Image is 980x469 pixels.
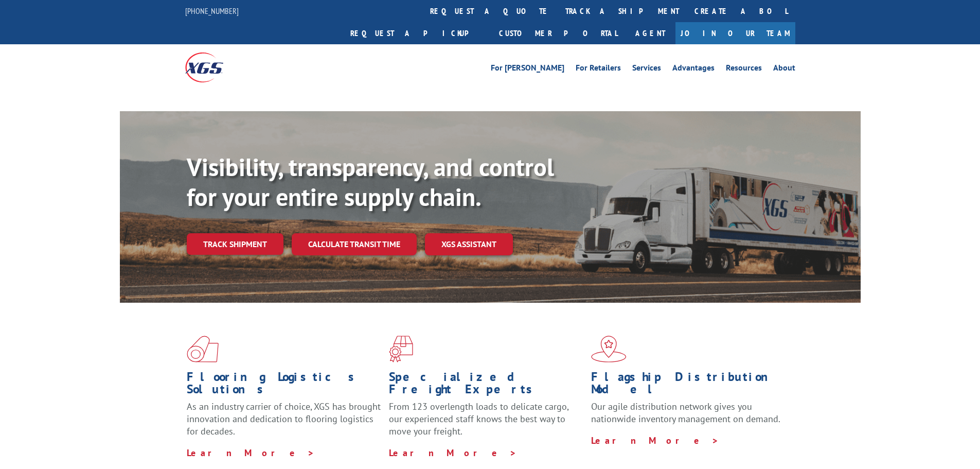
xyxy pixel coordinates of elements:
[389,401,583,446] p: From 123 overlength loads to delicate cargo, our experienced staff knows the best way to move you...
[389,371,583,401] h1: Specialized Freight Experts
[187,401,381,437] span: As an industry carrier of choice, XGS has brought innovation and dedication to flooring logistics...
[576,64,621,75] a: For Retailers
[591,336,627,362] img: xgs-icon-flagship-distribution-model-red
[632,64,661,75] a: Services
[491,22,625,44] a: Customer Portal
[491,64,564,75] a: For [PERSON_NAME]
[187,151,554,213] b: Visibility, transparency, and control for your entire supply chain.
[591,401,780,425] span: Our agile distribution network gives you nationwide inventory management on demand.
[343,22,491,44] a: Request a pickup
[591,435,719,446] a: Learn More >
[389,447,517,459] a: Learn More >
[185,6,239,16] a: [PHONE_NUMBER]
[773,64,795,75] a: About
[292,233,417,255] a: Calculate transit time
[675,22,795,44] a: Join Our Team
[187,447,315,459] a: Learn More >
[726,64,762,75] a: Resources
[591,371,786,401] h1: Flagship Distribution Model
[187,371,381,401] h1: Flooring Logistics Solutions
[672,64,715,75] a: Advantages
[389,336,413,362] img: xgs-icon-focused-on-flooring-red
[187,233,283,255] a: Track shipment
[187,336,219,362] img: xgs-icon-total-supply-chain-intelligence-red
[625,22,675,44] a: Agent
[425,233,513,255] a: XGS ASSISTANT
